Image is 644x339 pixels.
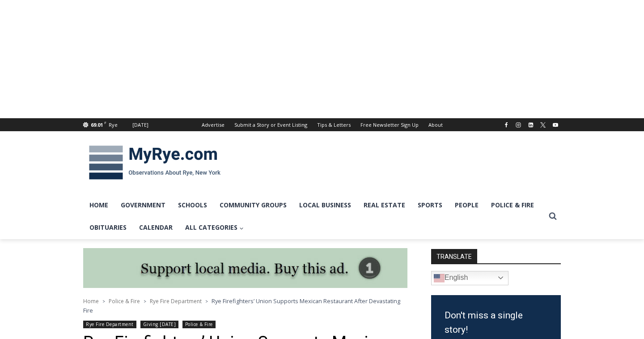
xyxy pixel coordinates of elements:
a: X [538,120,548,130]
span: Rye Firefighters’ Union Supports Mexican Restaurant After Devastating Fire [83,297,400,314]
a: About [424,118,448,131]
div: [DATE] [132,121,148,129]
a: Schools [172,194,213,216]
a: Instagram [513,120,524,130]
a: Tips & Letters [312,118,356,131]
strong: TRANSLATE [431,249,477,263]
a: Home [83,194,114,216]
a: Local Business [293,194,357,216]
a: All Categories [179,216,250,239]
span: F [104,120,106,125]
span: > [205,298,208,305]
a: YouTube [550,120,561,130]
h3: Don't miss a single story! [445,309,547,337]
nav: Primary Navigation [83,194,545,239]
div: Rye [109,121,118,129]
a: Police & Fire [485,194,540,216]
a: Community Groups [213,194,293,216]
img: support local media, buy this ad [83,248,407,288]
a: Calendar [133,216,179,239]
img: MyRye.com [83,139,226,186]
a: Linkedin [525,120,536,130]
a: Police & Fire [182,321,216,328]
a: Real Estate [357,194,411,216]
a: Rye Fire Department [83,321,136,328]
a: Advertise [197,118,229,131]
a: Obituaries [83,216,133,239]
a: Submit a Story or Event Listing [229,118,312,131]
button: View Search Form [545,208,561,224]
a: People [449,194,485,216]
nav: Breadcrumbs [83,296,407,315]
span: All Categories [185,223,244,232]
a: Sports [411,194,449,216]
nav: Secondary Navigation [197,118,448,131]
img: en [434,273,445,283]
a: Government [114,194,172,216]
a: Facebook [501,120,512,130]
a: Giving [DATE] [140,321,179,328]
span: 69.01 [91,121,103,128]
a: Police & Fire [109,297,140,305]
a: English [431,271,508,285]
span: > [102,298,105,305]
a: Free Newsletter Sign Up [356,118,424,131]
a: Rye Fire Department [150,297,202,305]
span: > [144,298,146,305]
a: Home [83,297,99,305]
